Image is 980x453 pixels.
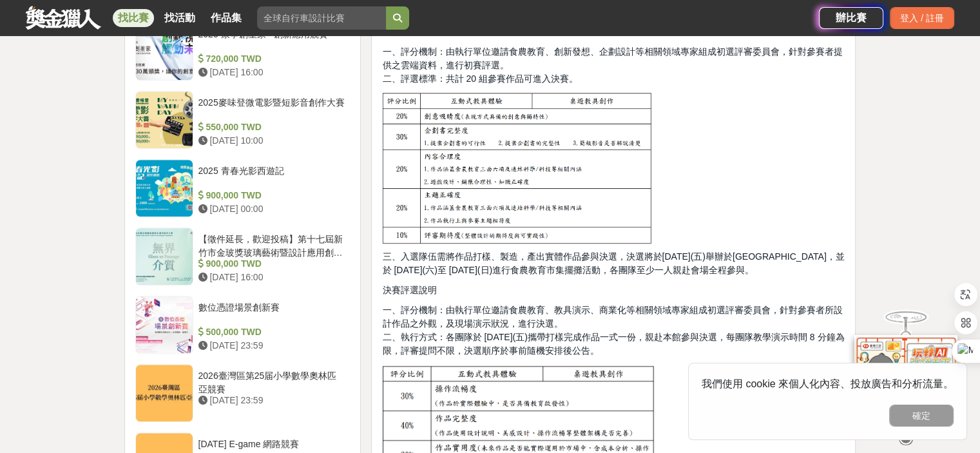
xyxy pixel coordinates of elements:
[135,23,351,81] a: 2025 康寧創星家 - 創新應用競賽 720,000 TWD [DATE] 16:00
[198,271,345,284] div: [DATE] 16:00
[382,285,436,295] span: 決賽評選說明
[135,364,351,422] a: 2026臺灣區第25届小學數學奧林匹亞競賽 [DATE] 23:59
[382,46,842,70] span: 一、評分機制：由執行單位邀請食農教育、創新發想、企劃設計等相關領域專家組成初選評審委員會，針對參賽者提供之雲端資料，進行初賽評選。
[135,91,351,149] a: 2025麥味登微電影暨短影音創作大賽 550,000 TWD [DATE] 10:00
[382,92,651,244] img: 199c63a4-ff7d-4d4c-8838-c1cae466929f.png
[382,251,844,275] span: 三、入選隊伍需將作品打樣、製造，產出實體作品參與決選，決選將於[DATE](五)舉辦於[GEOGRAPHIC_DATA]，並於 [DATE](六)至 [DATE](日)進行食農教育市集擺攤活動，...
[135,296,351,354] a: 數位憑證場景創新賽 500,000 TWD [DATE] 23:59
[198,120,345,134] div: 550,000 TWD
[382,305,842,329] span: 一、評分機制：由執行單位邀請食農教育、教具演示、商業化等相關領域專家組成初選評審委員會，針對參賽者所設計作品之外觀，及現場演示狀況，進行決選。
[198,134,345,148] div: [DATE] 10:00
[135,227,351,285] a: 【徵件延長，歡迎投稿】第十七屆新竹市金玻獎玻璃藝術暨設計應用創作比賽 900,000 TWD [DATE] 16:00
[206,9,247,27] a: 作品集
[198,189,345,202] div: 900,000 TWD
[198,28,345,52] div: 2025 康寧創星家 - 創新應用競賽
[198,233,345,257] div: 【徵件延長，歡迎投稿】第十七屆新竹市金玻獎玻璃藝術暨設計應用創作比賽
[159,9,200,27] a: 找活動
[198,257,345,271] div: 900,000 TWD
[198,339,345,352] div: [DATE] 23:59
[382,73,577,84] span: 二、評選標準：共計 20 組參賽作品可進入決賽。
[382,332,844,356] span: 二、執行方式：各團隊於 [DATE](五)攜帶打樣完成作品一式一份，親赴本館參與決選，每團隊教學演示時間 8 分鐘為限，評審提問不限，決選順序於事前隨機安排後公告。
[198,394,345,407] div: [DATE] 23:59
[198,96,345,120] div: 2025麥味登微電影暨短影音創作大賽
[198,369,345,394] div: 2026臺灣區第25届小學數學奧林匹亞競賽
[889,405,954,427] button: 確定
[198,202,345,216] div: [DATE] 00:00
[113,9,154,27] a: 找比賽
[198,52,345,66] div: 720,000 TWD
[382,26,436,37] span: 初賽評選說明
[890,7,954,29] div: 登入 / 註冊
[198,325,345,339] div: 500,000 TWD
[257,6,386,30] input: 全球自行車設計比賽
[198,66,345,79] div: [DATE] 16:00
[198,301,345,325] div: 數位憑證場景創新賽
[854,335,957,421] img: d2146d9a-e6f6-4337-9592-8cefde37ba6b.png
[198,164,345,189] div: 2025 青春光影西遊記
[819,7,883,29] a: 辦比賽
[135,159,351,217] a: 2025 青春光影西遊記 900,000 TWD [DATE] 00:00
[702,378,954,389] span: 我們使用 cookie 來個人化內容、投放廣告和分析流量。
